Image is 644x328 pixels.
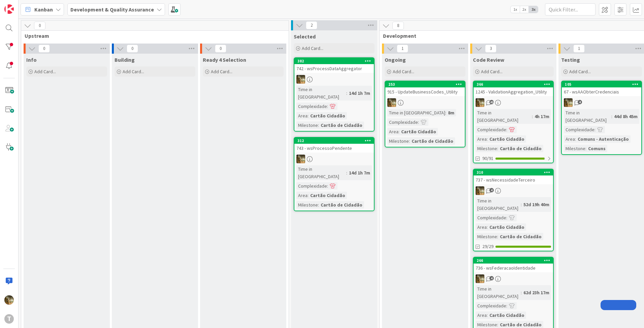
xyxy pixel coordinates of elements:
[385,81,465,96] div: 253915 - UpdateBusinessCodes_Utility
[562,87,641,96] div: 67 - wsAAObterCredenciais
[564,109,611,124] div: Time in [GEOGRAPHIC_DATA]
[488,135,526,143] div: Cartão Cidadão
[476,186,484,195] img: JC
[477,258,553,263] div: 266
[473,56,504,63] span: Code Review
[585,145,586,152] span: :
[488,223,526,231] div: Cartão Cidadão
[445,109,446,116] span: :
[473,81,554,163] a: 3661245 - ValidationAggregation_UtilityJCTime in [GEOGRAPHIC_DATA]:4h 17mComplexidade:Area:Cartão...
[294,57,375,132] a: 382742 - wsProcessDataAggregatorJCTime in [GEOGRAPHIC_DATA]:14d 1h 7mComplexidade:Area:Cartão Cid...
[296,86,346,101] div: Time in [GEOGRAPHIC_DATA]
[346,169,347,176] span: :
[565,82,641,87] div: 105
[294,155,374,163] div: JC
[576,135,631,143] div: Comuns - Autenticação
[385,56,406,63] span: Ongoing
[309,192,347,199] div: Cartão Cidadão
[302,45,323,51] span: Add Card...
[306,21,317,29] span: 2
[123,69,144,75] span: Add Card...
[476,98,484,107] img: JC
[296,112,308,119] div: Area
[34,5,53,13] span: Kanban
[203,56,246,63] span: Ready 4 Selection
[564,135,575,143] div: Area
[296,75,305,84] img: JC
[482,243,493,250] span: 29/29
[398,128,399,135] span: :
[564,98,573,107] img: JC
[392,22,404,30] span: 8
[127,45,138,53] span: 0
[481,69,503,75] span: Add Card...
[294,138,374,153] div: 312743 - wsProcessoPendente
[532,113,533,120] span: :
[474,169,553,175] div: 310
[476,285,521,300] div: Time in [GEOGRAPHIC_DATA]
[477,170,553,175] div: 310
[296,103,327,110] div: Complexidade
[296,192,308,199] div: Area
[573,45,585,53] span: 1
[474,264,553,272] div: 736 - wsFederacaoIdentidade
[487,311,488,319] span: :
[476,197,521,212] div: Time in [GEOGRAPHIC_DATA]
[296,182,327,190] div: Complexidade
[497,233,498,240] span: :
[476,214,506,221] div: Complexidade
[446,109,456,116] div: 8m
[385,81,465,87] div: 253
[594,126,595,133] span: :
[562,98,641,107] div: JC
[387,128,398,135] div: Area
[476,126,506,133] div: Complexidade
[387,109,445,116] div: Time in [GEOGRAPHIC_DATA]
[497,145,498,152] span: :
[474,169,553,184] div: 310737 - wsNecessidadeTerceiro
[506,302,507,309] span: :
[215,45,226,53] span: 0
[489,188,494,192] span: 4
[487,223,488,231] span: :
[473,169,554,251] a: 310737 - wsNecessidadeTerceiroJCTime in [GEOGRAPHIC_DATA]:52d 19h 40mComplexidade:Area:Cartão Cid...
[294,64,374,73] div: 742 - wsProcessDataAggregator
[318,121,319,129] span: :
[562,81,641,87] div: 105
[489,100,494,104] span: 41
[34,69,56,75] span: Add Card...
[294,144,374,153] div: 743 - wsProcessoPendente
[387,98,396,107] img: JC
[294,138,374,144] div: 312
[506,214,507,221] span: :
[474,175,553,184] div: 737 - wsNecessidadeTerceiro
[575,135,576,143] span: :
[347,169,372,176] div: 14d 1h 7m
[4,4,14,14] img: Visit kanbanzone.com
[318,201,319,209] span: :
[611,113,612,120] span: :
[476,302,506,309] div: Complexidade
[561,81,642,155] a: 10567 - wsAAObterCredenciaisJCTime in [GEOGRAPHIC_DATA]:44d 8h 45mComplexidade:Area:Comuns - Aute...
[498,145,543,152] div: Cartão de Cidadão
[308,112,309,119] span: :
[476,223,487,231] div: Area
[294,75,374,84] div: JC
[347,89,372,97] div: 14d 1h 7m
[476,109,532,124] div: Time in [GEOGRAPHIC_DATA]
[387,137,409,145] div: Milestone
[296,121,318,129] div: Milestone
[545,3,595,16] input: Quick Filter...
[115,56,135,63] span: Building
[309,112,347,119] div: Cartão Cidadão
[385,81,465,147] a: 253915 - UpdateBusinessCodes_UtilityJCTime in [GEOGRAPHIC_DATA]:8mComplexidade:Area:Cartão Cidadã...
[564,145,585,152] div: Milestone
[319,121,364,129] div: Cartão de Cidadão
[476,233,497,240] div: Milestone
[474,274,553,283] div: JC
[26,56,37,63] span: Info
[385,87,465,96] div: 915 - UpdateBusinessCodes_Utility
[569,69,591,75] span: Add Card...
[38,45,50,53] span: 0
[476,135,487,143] div: Area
